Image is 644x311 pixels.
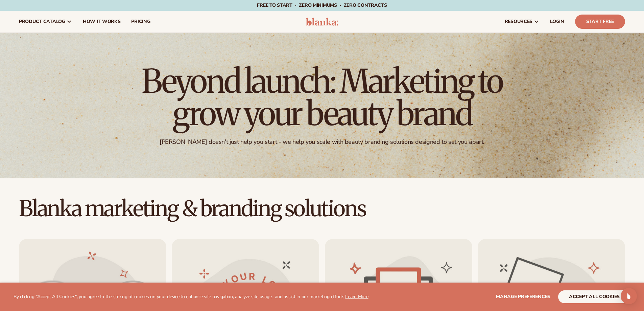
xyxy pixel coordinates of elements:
div: Open Intercom Messenger [621,288,637,304]
a: How It Works [77,11,126,32]
a: pricing [126,11,156,32]
a: Learn More [345,293,368,300]
h1: Beyond launch: Marketing to grow your beauty brand [136,65,508,130]
a: product catalog [14,11,77,32]
span: LOGIN [550,19,564,24]
p: By clicking "Accept All Cookies", you agree to the storing of cookies on your device to enhance s... [14,294,368,300]
a: resources [499,11,545,32]
span: resources [505,19,532,24]
span: product catalog [19,19,65,24]
button: Manage preferences [496,290,550,303]
div: [PERSON_NAME] doesn't just help you start - we help you scale with beauty branding solutions desi... [160,138,484,146]
a: Start Free [575,15,625,29]
span: Free to start · ZERO minimums · ZERO contracts [257,2,387,8]
img: logo [306,18,338,26]
span: How It Works [83,19,121,24]
span: pricing [131,19,150,24]
span: Manage preferences [496,293,550,300]
button: accept all cookies [558,290,630,303]
a: LOGIN [545,11,570,32]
